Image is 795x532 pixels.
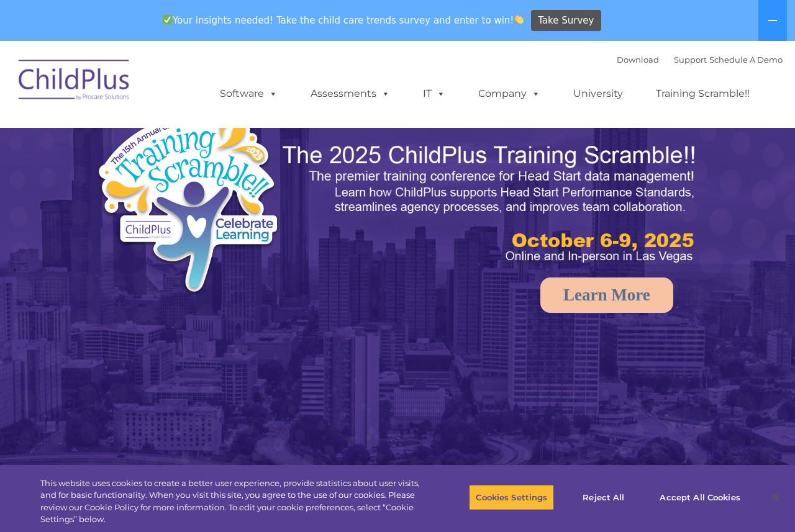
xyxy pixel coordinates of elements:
[761,484,789,511] button: Close
[173,82,211,91] span: Last name
[514,15,524,24] img: 👏
[565,485,642,511] button: Reject All
[469,485,554,511] button: Cookies Settings
[540,277,673,313] a: Learn More
[207,81,290,106] a: Software
[411,81,458,106] a: IT
[466,81,553,106] a: Company
[617,55,783,65] font: |
[157,8,529,32] span: Your insights needed! Take the child care trends survey and enter to win!
[12,51,137,113] img: ChildPlus by Procare Solutions
[643,81,762,106] a: Training Scramble!!
[163,15,172,24] img: ✅
[617,55,659,65] a: Download
[538,10,594,32] span: Take Survey
[674,55,707,65] a: Support
[173,133,225,142] span: Phone number
[298,81,402,106] a: Assessments
[531,10,601,32] a: Take Survey
[561,81,635,106] a: University
[653,485,747,511] button: Accept All Cookies
[40,477,437,526] div: This website uses cookies to create a better user experience, provide statistics about user visit...
[709,55,783,65] a: Schedule A Demo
